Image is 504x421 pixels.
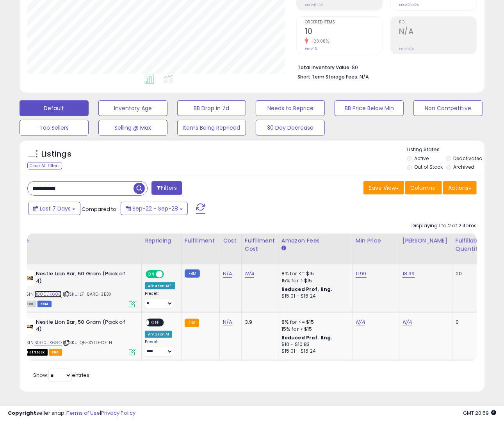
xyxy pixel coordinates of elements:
[63,291,111,297] span: | SKU: L7-8ARD-3E3X
[185,319,199,327] small: FBA
[82,205,118,213] span: Compared to:
[413,100,483,116] button: Non Competitive
[456,237,483,253] div: Fulfillable Quantity
[101,409,135,417] a: Privacy Policy
[281,277,346,284] div: 15% for > $15
[20,120,89,136] button: Top Sellers
[36,319,131,335] b: Nestle Lion Bar, 50 Gram (Pack of 4)
[305,20,382,25] span: Ordered Items
[305,27,382,37] h2: 10
[223,270,232,278] a: N/A
[149,319,162,326] span: OFF
[145,237,178,245] div: Repricing
[453,155,483,162] label: Deactivated
[335,100,404,116] button: BB Price Below Min
[223,318,232,326] a: N/A
[281,286,333,293] b: Reduced Prof. Rng.
[18,270,135,307] div: ASIN:
[146,271,156,278] span: ON
[399,46,414,51] small: Prev: N/A
[405,181,442,194] button: Columns
[356,270,367,278] a: 11.99
[297,62,471,71] li: $0
[308,38,329,44] small: -23.08%
[121,202,188,215] button: Sep-22 - Sep-28
[98,100,167,116] button: Inventory Age
[399,27,476,37] h2: N/A
[37,301,52,307] span: FBM
[456,319,480,326] div: 0
[281,270,346,277] div: 8% for <= $15
[297,73,358,80] b: Short Term Storage Fees:
[185,237,216,245] div: Fulfillment
[18,349,48,356] span: All listings that are currently out of stock and unavailable for purchase on Amazon
[399,3,419,7] small: Prev: 28.42%
[414,155,429,162] label: Active
[297,64,351,71] b: Total Inventory Value:
[281,341,346,348] div: $10 - $10.83
[305,46,317,51] small: Prev: 13
[67,409,100,417] a: Terms of Use
[281,319,346,326] div: 8% for <= $15
[27,162,62,169] div: Clear All Filters
[163,271,175,278] span: OFF
[453,164,474,170] label: Archived
[223,237,238,245] div: Cost
[145,339,175,357] div: Preset:
[49,349,62,356] span: FBA
[256,120,325,136] button: 30 Day Decrease
[356,237,396,245] div: Min Price
[20,100,89,116] button: Default
[151,181,182,195] button: Filters
[145,282,175,289] div: Amazon AI *
[245,319,272,326] div: 3.9
[8,410,135,417] div: seller snap | |
[33,371,89,379] span: Show: entries
[28,202,80,215] button: Last 7 Days
[177,100,246,116] button: BB Drop in 7d
[360,73,369,80] span: N/A
[16,237,138,245] div: Title
[410,184,435,192] span: Columns
[281,293,346,300] div: $15.01 - $16.24
[34,339,62,346] a: B000L1K68O
[36,270,131,287] b: Nestle Lion Bar, 50 Gram (Pack of 4)
[8,409,36,417] strong: Copyright
[145,291,175,309] div: Preset:
[363,181,404,194] button: Save View
[18,301,36,307] span: All listings currently available for purchase on Amazon
[132,205,178,212] span: Sep-22 - Sep-28
[443,181,477,194] button: Actions
[281,245,286,252] small: Amazon Fees.
[281,334,333,341] b: Reduced Prof. Rng.
[463,409,496,417] span: 2025-10-6 20:59 GMT
[281,326,346,333] div: 15% for > $15
[399,20,476,25] span: ROI
[402,270,415,278] a: 18.99
[145,331,172,338] div: Amazon AI
[18,319,135,355] div: ASIN:
[411,222,477,230] div: Displaying 1 to 2 of 2 items
[63,339,112,346] span: | SKU: Q6-XYLD-OFTH
[98,120,167,136] button: Selling @ Max
[281,348,346,355] div: $15.01 - $16.24
[256,100,325,116] button: Needs to Reprice
[305,3,323,7] small: Prev: $0.00
[245,270,254,278] a: N/A
[402,318,412,326] a: N/A
[281,237,349,245] div: Amazon Fees
[356,318,365,326] a: N/A
[407,146,484,153] p: Listing States:
[245,237,275,253] div: Fulfillment Cost
[40,205,71,212] span: Last 7 Days
[402,237,449,245] div: [PERSON_NAME]
[41,149,71,160] h5: Listings
[34,291,62,298] a: B000L1K68O
[456,270,480,277] div: 20
[185,269,200,278] small: FBM
[177,120,246,136] button: Items Being Repriced
[414,164,443,170] label: Out of Stock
